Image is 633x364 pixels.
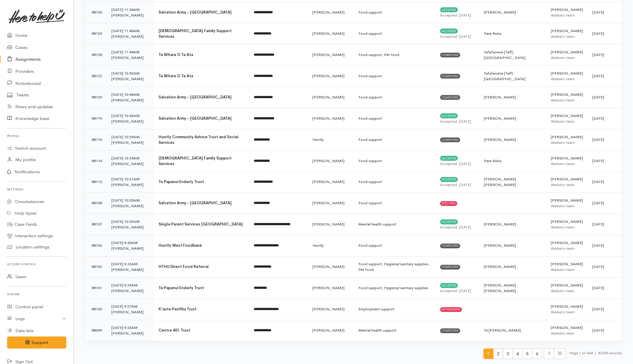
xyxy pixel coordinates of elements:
h6: Access control [7,260,66,268]
td: [PERSON_NAME] [479,87,546,108]
td: 88115 [85,129,107,150]
td: [DATE] 10:02AM [107,214,154,235]
span: 2 [493,349,503,360]
div: Waikato team [551,97,583,103]
div: [PERSON_NAME] [111,161,149,167]
td: [DATE] 10:21AM [107,172,154,193]
td: 88119 [85,108,107,129]
time: [DATE] [593,201,604,206]
td: 88100 [85,299,107,320]
td: [DATE] 10:44AM [107,87,154,108]
time: [DATE] [459,161,471,166]
time: [DATE] [593,116,604,121]
td: [PERSON_NAME] [PERSON_NAME] [479,172,546,193]
td: [PERSON_NAME] [546,172,588,193]
td: [PERSON_NAME] [479,129,546,150]
span: Completed [440,95,461,100]
span: Completed [440,265,461,270]
div: Waikato team [551,331,583,337]
div: [PERSON_NAME] [111,203,149,209]
b: K'aute Pasifika Trust [159,307,197,312]
span: Accepted [440,220,458,224]
td: [DATE] 10:29AM [107,129,154,150]
div: [PERSON_NAME] [111,76,149,82]
td: Tafafaoeva (Taff) [GEOGRAPHIC_DATA] [479,44,546,65]
td: 88122 [85,65,107,87]
div: Waikato team [551,76,583,82]
td: Pare Ruha [479,23,546,44]
time: [DATE] [593,286,604,291]
div: Waikato team [551,267,583,273]
time: [DATE] [459,225,471,230]
td: [DATE] 9:33AM [107,256,154,278]
td: [DATE] 9:50AM [107,235,154,256]
div: Waikato team [551,34,583,39]
td: [PERSON_NAME] [308,214,354,235]
li: Next page [544,349,554,360]
span: Completed [440,244,461,248]
b: Salvation Army - [GEOGRAPHIC_DATA] [159,201,232,206]
td: Huntly [308,235,354,256]
time: [DATE] [459,34,471,39]
div: Waikato team [551,12,583,18]
div: [PERSON_NAME] [111,288,149,294]
span: Accepted [440,156,458,161]
td: [DATE] 10:52AM [107,65,154,87]
div: Accepted : [440,288,475,294]
b: Te Whare O Te Ata [159,52,193,57]
time: [DATE] [459,289,471,294]
td: [PERSON_NAME] [308,256,354,278]
td: 88128 [85,44,107,65]
td: [PERSON_NAME] [PERSON_NAME] [479,278,546,299]
span: 1 [484,349,494,360]
time: [DATE] [593,137,604,142]
td: [DATE] 10:43AM [107,108,154,129]
div: Waikato team [551,55,583,61]
h6: Settings [7,185,66,193]
td: Food support [354,193,435,214]
span: Accepted [440,29,458,33]
span: 5 [522,349,533,360]
td: [PERSON_NAME] [479,108,546,129]
td: 88108 [85,193,107,214]
b: Te Whare O Te Ata [159,73,193,78]
b: Te Papanui Enderly Trust [159,286,204,291]
td: [PERSON_NAME] [308,108,354,129]
div: [PERSON_NAME] [111,182,149,188]
td: 88102 [85,256,107,278]
span: 6 [532,349,542,360]
b: HTHU Direct Food Referral [159,264,209,269]
td: Huntly [308,129,354,150]
b: Salvation Army - [GEOGRAPHIC_DATA] [159,116,232,121]
td: [PERSON_NAME] [308,278,354,299]
div: Accepted : [440,12,475,18]
td: 88101 [85,278,107,299]
div: Accepted : [440,182,475,188]
td: [PERSON_NAME] [308,44,354,65]
div: [PERSON_NAME] [111,140,149,146]
b: Huntly West Foodbank [159,243,202,248]
td: [PERSON_NAME] [308,150,354,172]
td: [PERSON_NAME] [546,256,588,278]
span: | [595,351,596,356]
time: [DATE] [593,328,604,333]
time: [DATE] [593,179,604,185]
td: 88129 [85,23,107,44]
div: Waikato team [551,203,583,209]
span: Declined [440,201,458,206]
td: [PERSON_NAME] [546,108,588,129]
div: Waikato team [551,246,583,252]
td: [PERSON_NAME] [479,256,546,278]
td: 88099 [85,320,107,341]
button: Support [7,337,66,349]
div: [PERSON_NAME] [111,331,149,337]
td: [PERSON_NAME] [308,65,354,87]
td: [PERSON_NAME] [308,299,354,320]
time: [DATE] [459,13,471,18]
td: [DATE] 10:05AM [107,193,154,214]
div: Waikato team [551,140,583,146]
td: [PERSON_NAME] [546,193,588,214]
div: Waikato team [551,182,583,188]
td: [DATE] 11:54AM [107,2,154,23]
td: [PERSON_NAME] [308,87,354,108]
